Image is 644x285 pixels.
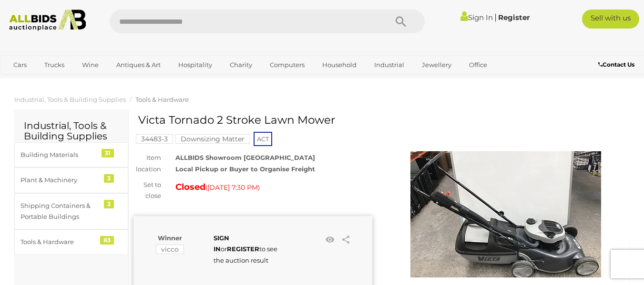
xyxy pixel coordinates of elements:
[377,10,425,33] button: Search
[100,236,114,245] div: 83
[14,229,128,255] a: Tools & Hardware 83
[14,96,126,103] a: Industrial, Tools & Building Supplies
[214,234,229,253] a: SIGN IN
[207,183,258,192] span: [DATE] 7:30 PM
[582,10,639,29] a: Sell with us
[138,114,370,126] h1: Victa Tornado 2 Stroke Lawn Mower
[416,57,458,73] a: Jewellery
[110,57,167,73] a: Antiques & Art
[126,152,168,175] div: Item location
[598,59,637,70] a: Contact Us
[598,61,634,68] b: Contact Us
[104,174,114,183] div: 3
[227,245,259,253] a: REGISTER
[44,73,124,88] a: [GEOGRAPHIC_DATA]
[14,142,128,167] a: Building Materials 31
[368,57,410,73] a: Industrial
[175,154,315,161] strong: ALLBIDS Showroom [GEOGRAPHIC_DATA]
[264,57,311,73] a: Computers
[136,134,173,144] mark: 34483-3
[20,200,99,223] div: Shipping Containers & Portable Buildings
[175,165,315,173] strong: Local Pickup or Buyer to Organise Freight
[38,57,71,73] a: Trucks
[14,193,128,230] a: Shipping Containers & Portable Buildings 3
[20,149,99,160] div: Building Materials
[20,236,99,247] div: Tools & Hardware
[498,13,530,22] a: Register
[24,120,119,141] h2: Industrial, Tools & Building Supplies
[14,167,128,193] a: Plant & Machinery 3
[494,12,497,22] span: |
[460,13,493,22] a: Sign In
[323,233,337,247] li: Watch this item
[7,57,33,73] a: Cars
[5,10,91,31] img: Allbids.com.au
[104,200,114,208] div: 3
[102,149,114,157] div: 31
[254,132,272,146] span: ACT
[156,245,184,254] mark: vicco
[20,175,99,186] div: Plant & Machinery
[175,182,205,192] strong: Closed
[214,234,277,264] span: or to see the auction result
[7,73,39,88] a: Sports
[316,57,363,73] a: Household
[463,57,493,73] a: Office
[136,135,173,143] a: 34483-3
[76,57,105,73] a: Wine
[126,179,168,202] div: Set to close
[205,184,260,191] span: ( )
[224,57,258,73] a: Charity
[175,135,250,143] a: Downsizing Matter
[135,96,189,103] a: Tools & Hardware
[158,234,182,242] b: Winner
[172,57,218,73] a: Hospitality
[175,134,250,144] mark: Downsizing Matter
